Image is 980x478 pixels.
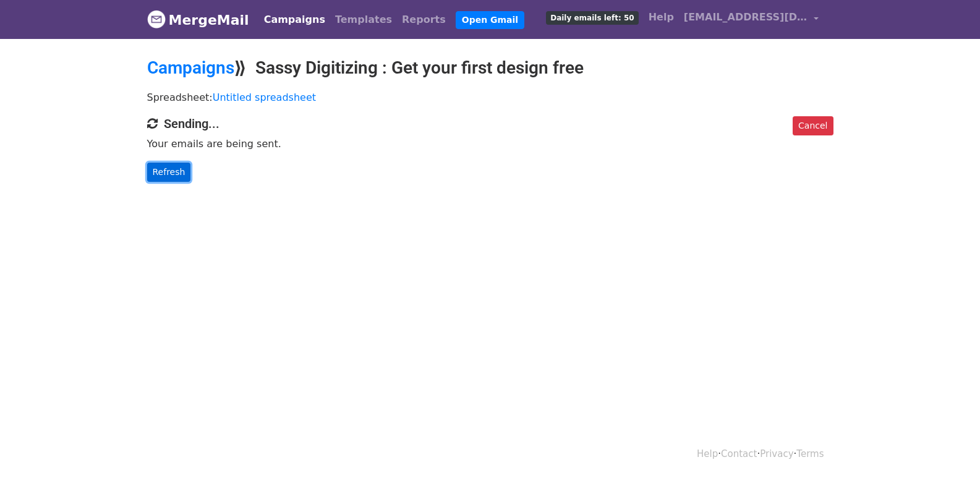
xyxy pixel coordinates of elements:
[918,419,980,478] iframe: Chat Widget
[147,91,833,104] p: Spreadsheet:
[546,11,638,25] span: Daily emails left: 50
[697,448,718,459] a: Help
[147,116,833,131] h4: Sending...
[147,58,833,79] h2: ⟫ Sassy Digitizing : Get your first design free
[147,58,234,78] a: Campaigns
[644,5,679,30] a: Help
[147,7,249,33] a: MergeMail
[147,137,833,150] p: Your emails are being sent.
[684,10,807,25] span: [EMAIL_ADDRESS][DOMAIN_NAME]
[147,10,166,28] img: MergeMail logo
[259,7,330,32] a: Campaigns
[213,92,316,103] a: Untitled spreadsheet
[456,11,524,29] a: Open Gmail
[330,7,397,32] a: Templates
[541,5,643,30] a: Daily emails left: 50
[147,163,191,182] a: Refresh
[397,7,451,32] a: Reports
[796,448,824,459] a: Terms
[793,116,833,135] a: Cancel
[679,5,824,34] a: [EMAIL_ADDRESS][DOMAIN_NAME]
[721,448,757,459] a: Contact
[760,448,793,459] a: Privacy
